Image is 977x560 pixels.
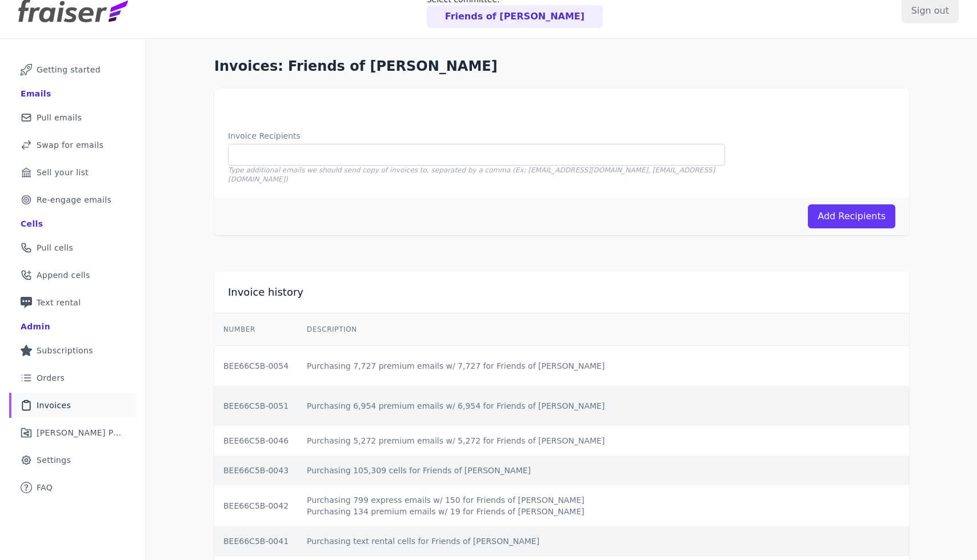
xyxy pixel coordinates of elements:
a: Settings [9,448,137,473]
th: Number [214,313,298,346]
span: Re-engage emails [37,194,111,206]
td: BEE66C5B-0042 [214,485,298,526]
a: Orders [9,365,137,390]
span: Settings [37,454,71,466]
td: BEE66C5B-0041 [214,526,298,556]
button: Add Recipients [808,204,895,228]
span: Getting started [37,64,101,75]
div: Admin [21,321,50,332]
a: Sell your list [9,160,137,185]
span: Orders [37,372,65,384]
a: Swap for emails [9,132,137,158]
span: Append cells [37,269,90,281]
span: FAQ [37,482,53,493]
p: Type additional emails we should send copy of invoices to, separated by a comma (Ex: [EMAIL_ADDRE... [228,166,725,184]
a: Append cells [9,263,137,288]
a: Getting started [9,57,137,82]
a: Subscriptions [9,338,137,363]
p: Friends of [PERSON_NAME] [445,10,584,23]
span: Invoices [37,400,71,411]
span: [PERSON_NAME] Performance [37,427,123,438]
td: BEE66C5B-0054 [214,346,298,386]
td: BEE66C5B-0046 [214,426,298,456]
a: Pull cells [9,235,137,260]
div: Emails [21,88,51,99]
span: Sell your list [37,167,89,178]
h1: Invoices: Friends of [PERSON_NAME] [214,57,909,75]
h2: Invoice history [228,285,303,299]
a: [PERSON_NAME] Performance [9,420,137,445]
a: FAQ [9,475,137,500]
div: Cells [21,218,43,229]
a: Text rental [9,290,137,315]
span: Swap for emails [37,139,103,151]
label: Invoice Recipients [228,130,725,142]
td: BEE66C5B-0043 [214,456,298,485]
td: BEE66C5B-0051 [214,386,298,426]
span: Subscriptions [37,345,93,356]
a: Invoices [9,393,137,418]
a: Re-engage emails [9,187,137,212]
span: Pull cells [37,242,73,253]
span: Pull emails [37,112,82,123]
span: Text rental [37,297,81,308]
a: Pull emails [9,105,137,130]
